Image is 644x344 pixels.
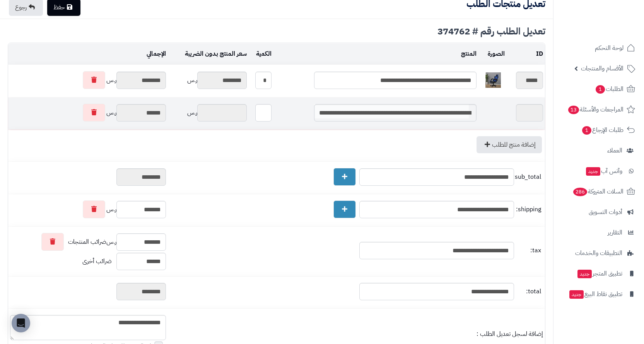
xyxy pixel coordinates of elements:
[12,314,30,332] div: Open Intercom Messenger
[10,200,166,218] div: ر.س
[516,287,541,296] span: total:
[558,285,639,303] a: تطبيق نقاط البيعجديد
[8,43,168,65] td: الإجمالي
[516,246,541,255] span: tax:
[591,6,637,22] img: logo-2.png
[170,104,247,122] div: ر.س
[516,173,541,181] span: sub_total:
[170,72,247,89] div: ر.س
[567,104,624,115] span: المراجعات والأسئلة
[608,227,622,238] span: التقارير
[168,43,249,65] td: سعر المنتج بدون الضريبة
[573,187,588,197] span: 286
[558,162,639,180] a: وآتس آبجديد
[558,182,639,201] a: السلات المتروكة286
[478,43,507,65] td: الصورة
[558,244,639,262] a: التطبيقات والخدمات
[595,43,624,53] span: لوحة التحكم
[516,205,541,214] span: shipping:
[558,121,639,139] a: طلبات الإرجاع1
[581,63,624,74] span: الأقسام والمنتجات
[589,207,622,217] span: أدوات التسويق
[558,100,639,119] a: المراجعات والأسئلة13
[558,203,639,221] a: أدوات التسويق
[582,126,592,135] span: 1
[249,43,273,65] td: الكمية
[82,257,112,266] span: ضرائب أخرى
[595,84,624,94] span: الطلبات
[10,71,166,89] div: ر.س
[586,167,600,176] span: جديد
[572,186,624,197] span: السلات المتروكة
[558,141,639,160] a: العملاء
[68,238,106,246] span: ضرائب المنتجات
[568,105,579,115] span: 13
[8,27,545,36] div: تعديل الطلب رقم # 374762
[477,136,542,153] a: إضافة منتج للطلب
[585,166,622,176] span: وآتس آب
[558,80,639,98] a: الطلبات1
[577,268,622,279] span: تطبيق المتجر
[569,289,622,300] span: تطبيق نقاط البيع
[569,290,584,299] span: جديد
[507,43,545,65] td: ID
[595,85,605,94] span: 1
[273,43,478,65] td: المنتج
[607,145,622,156] span: العملاء
[575,248,622,258] span: التطبيقات والخدمات
[558,264,639,283] a: تطبيق المتجرجديد
[170,330,543,339] div: إضافة لسجل تعديل الطلب :
[10,104,166,122] div: ر.س
[558,39,639,57] a: لوحة التحكم
[558,223,639,242] a: التقارير
[10,233,166,251] div: ر.س
[485,72,501,88] img: 1755425954-1-40x40.jpg
[577,270,592,278] span: جديد
[581,125,624,135] span: طلبات الإرجاع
